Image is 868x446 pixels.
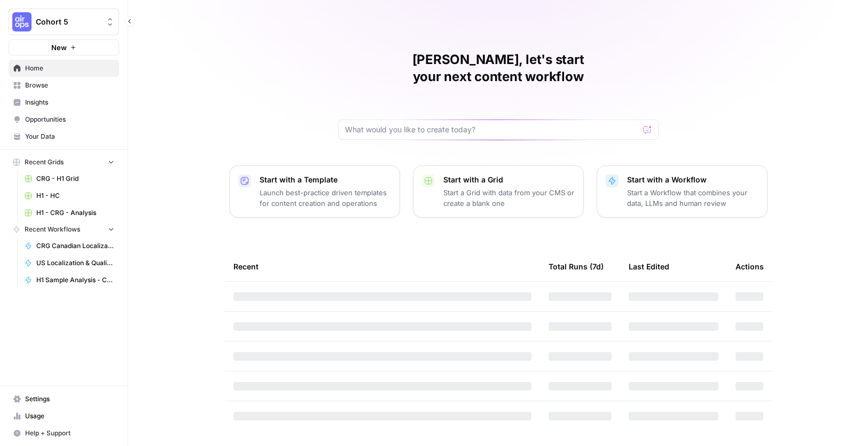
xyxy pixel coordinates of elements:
[229,165,400,218] button: Start with a TemplateLaunch best-practice driven templates for content creation and operations
[36,174,114,184] span: CRG - H1 Grid
[338,51,659,85] h1: [PERSON_NAME], let's start your next content workflow
[9,77,119,94] a: Browse
[12,12,32,31] img: Cohort 5 Logo
[20,187,119,204] a: H1 - HC
[51,42,67,53] span: New
[597,165,768,218] button: Start with a WorkflowStart a Workflow that combines your data, LLMs and human review
[36,191,114,201] span: H1 - HC
[20,204,119,221] a: H1 - CRG - Analysis
[629,252,669,281] div: Last Edited
[36,258,114,268] span: US Localization & Quality Check
[20,170,119,187] a: CRG - H1 Grid
[36,275,114,285] span: H1 Sample Analysis - CRG - COMPLETE
[345,124,639,135] input: What would you like to create today?
[549,252,604,281] div: Total Runs (7d)
[413,165,584,218] button: Start with a GridStart a Grid with data from your CMS or create a blank one
[20,254,119,272] a: US Localization & Quality Check
[20,237,119,254] a: CRG Canadian Localization & Quality Check
[9,9,119,35] button: Workspace: Cohort 5
[9,408,119,425] a: Usage
[9,425,119,442] button: Help + Support
[25,157,64,167] span: Recent Grids
[25,63,114,73] span: Home
[260,187,391,209] p: Launch best-practice driven templates for content creation and operations
[233,252,531,281] div: Recent
[25,81,114,90] span: Browse
[443,187,575,209] p: Start a Grid with data from your CMS or create a blank one
[9,391,119,408] a: Settings
[36,241,114,251] span: CRG Canadian Localization & Quality Check
[25,394,114,404] span: Settings
[36,208,114,218] span: H1 - CRG - Analysis
[260,174,391,185] p: Start with a Template
[9,94,119,111] a: Insights
[9,39,119,55] button: New
[25,132,114,141] span: Your Data
[9,60,119,77] a: Home
[9,128,119,145] a: Your Data
[443,174,575,185] p: Start with a Grid
[9,154,119,170] button: Recent Grids
[25,225,80,234] span: Recent Workflows
[25,411,114,421] span: Usage
[627,174,758,185] p: Start with a Workflow
[9,111,119,128] a: Opportunities
[36,17,100,27] span: Cohort 5
[25,428,114,438] span: Help + Support
[25,98,114,107] span: Insights
[736,252,764,281] div: Actions
[627,187,758,209] p: Start a Workflow that combines your data, LLMs and human review
[9,221,119,237] button: Recent Workflows
[25,115,114,124] span: Opportunities
[20,272,119,289] a: H1 Sample Analysis - CRG - COMPLETE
